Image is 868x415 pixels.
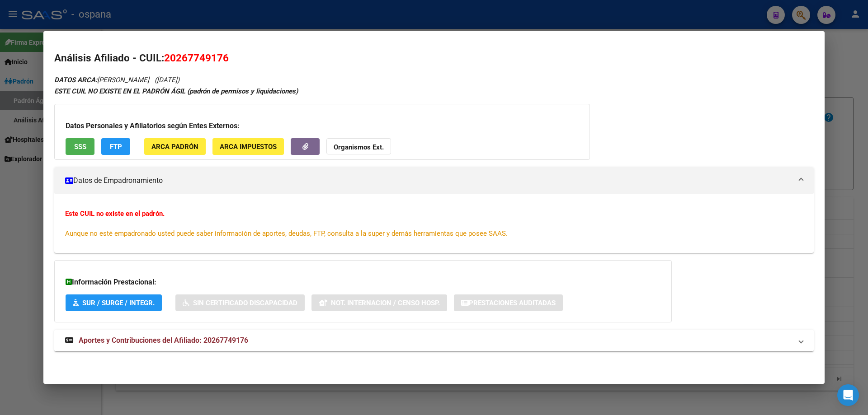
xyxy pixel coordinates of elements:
[66,277,660,288] h3: Información Prestacional:
[151,143,198,151] span: ARCA Padrón
[220,143,277,151] span: ARCA Impuestos
[54,51,814,66] h2: Análisis Afiliado - CUIL:
[65,210,165,218] strong: Este CUIL no existe en el padrón.
[837,384,859,406] div: Open Intercom Messenger
[311,294,447,311] button: Not. Internacion / Censo Hosp.
[164,52,229,64] span: 20267749176
[110,143,122,151] span: FTP
[212,138,284,155] button: ARCA Impuestos
[454,294,563,311] button: Prestaciones Auditadas
[155,76,179,84] span: ([DATE])
[54,76,97,84] strong: DATOS ARCA:
[79,336,248,345] span: Aportes y Contribuciones del Afiliado: 20267749176
[175,294,305,311] button: Sin Certificado Discapacidad
[326,138,391,155] button: Organismos Ext.
[334,143,384,151] strong: Organismos Ext.
[331,299,440,307] span: Not. Internacion / Censo Hosp.
[54,87,298,95] strong: ESTE CUIL NO EXISTE EN EL PADRÓN ÁGIL (padrón de permisos y liquidaciones)
[66,294,162,311] button: SUR / SURGE / INTEGR.
[66,121,579,131] h3: Datos Personales y Afiliatorios según Entes Externos:
[54,330,814,351] mat-expansion-panel-header: Aportes y Contribuciones del Afiliado: 20267749176
[66,138,94,155] button: SSS
[65,229,508,238] span: Aunque no esté empadronado usted puede saber información de aportes, deudas, FTP, consulta a la s...
[54,194,814,253] div: Datos de Empadronamiento
[65,175,792,186] mat-panel-title: Datos de Empadronamiento
[54,167,814,194] mat-expansion-panel-header: Datos de Empadronamiento
[101,138,130,155] button: FTP
[469,299,556,307] span: Prestaciones Auditadas
[144,138,206,155] button: ARCA Padrón
[74,143,86,151] span: SSS
[54,76,149,84] span: [PERSON_NAME]
[82,299,155,307] span: SUR / SURGE / INTEGR.
[193,299,297,307] span: Sin Certificado Discapacidad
